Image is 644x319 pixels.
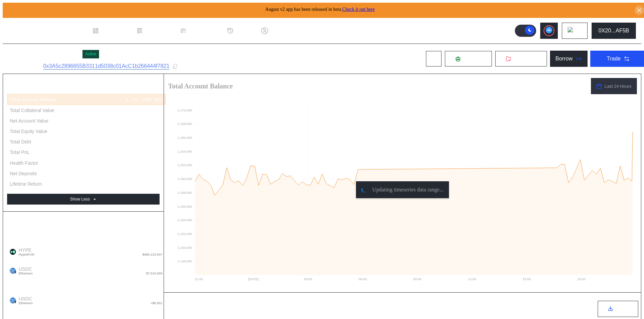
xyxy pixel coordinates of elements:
text: 1,148,000 [177,259,192,263]
div: 1,167,096.055 [126,97,163,103]
span: Withdraw [514,56,536,62]
div: Posted Collateral [7,280,160,291]
div: Trade [607,56,621,62]
div: 667,233.555 [131,118,163,124]
div: Total Collateral Value [10,107,54,113]
div: Discount Factors [271,28,311,34]
text: 15:00 [523,277,531,281]
text: 1,160,000 [177,177,192,181]
text: 21:00 [195,277,203,281]
text: 1,156,000 [177,205,192,208]
div: Dashboard [102,28,128,34]
text: 1,170,000 [177,108,192,112]
span: Export [616,307,628,312]
img: hyperevm-CUbfO1az.svg [14,251,17,255]
div: Active [85,52,96,56]
div: Total PnL [10,149,29,155]
div: Account Balance [7,218,160,232]
div: Subaccount ID: [8,64,41,69]
div: Loans [169,305,188,313]
text: 09:00 [413,277,422,281]
img: chain logo [568,27,575,34]
span: HYPE [16,247,34,256]
span: Updating timeseries data range... [372,187,444,193]
div: 0X20...AF5B [598,28,629,34]
text: [DATE] [248,277,259,281]
text: 03:00 [304,277,312,281]
a: Check it out here [342,7,375,12]
text: 1,158,000 [177,191,192,194]
img: usdc.png [10,297,16,303]
div: 7,512.074 [137,266,162,272]
span: Ethereum [19,301,33,305]
div: 1.927 [148,160,162,166]
div: sub231:hcl_hype [8,48,80,60]
text: 18:00 [577,277,586,281]
text: 06:00 [359,277,367,281]
div: Account Summary [7,81,160,94]
div: - [160,170,162,177]
span: USDC [16,296,33,305]
div: Permissions [189,28,219,34]
span: Deposit [463,56,481,62]
text: 1,154,000 [177,218,192,222]
div: <0.001 [145,296,163,302]
div: History [236,28,253,34]
img: svg+xml,%3c [14,270,17,274]
div: 963,059.141 [131,107,163,113]
img: svg+xml,%3c [14,300,17,303]
div: - [160,181,162,187]
img: usdc.png [10,268,16,274]
a: 0x3A5c2896655B3311d5038c01AcC1b266444f7821 [43,63,170,70]
span: Ethereum [19,272,33,275]
img: hyperliquid.jpg [10,249,16,255]
span: <$0.001 [150,301,162,305]
text: 1,150,000 [177,246,192,249]
div: Total Account Balance [10,97,57,103]
div: Total Equity Value [10,128,47,134]
text: 1,168,000 [177,122,192,126]
span: $680,123.047 [143,253,163,256]
text: 12:00 [468,277,476,281]
div: Loan Book [146,28,172,34]
div: Total Debt [10,139,31,145]
text: 1,162,000 [177,163,192,167]
span: $7,510.009 [146,272,162,275]
div: Borrow [555,56,573,62]
div: 15,283.664 [134,247,162,253]
div: Aggregate Balances [7,232,160,242]
div: 463,196.641 [131,128,163,134]
text: 1,166,000 [177,136,192,139]
div: Net Deposits [10,170,37,177]
div: Show Less [70,197,90,202]
div: - [160,149,162,155]
text: 1,152,000 [177,232,192,236]
div: Health Factor [10,160,38,166]
img: pending [361,187,367,192]
div: Lifetime Return [10,181,42,187]
text: 1,164,000 [177,150,192,153]
h2: Total Account Balance [168,83,586,89]
span: HyperEVM [19,253,34,256]
div: Net Account Value [10,118,48,124]
span: August v2 app has been released in beta. [265,7,375,12]
span: USDC [16,266,33,275]
div: 499,862.500 [131,139,163,145]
